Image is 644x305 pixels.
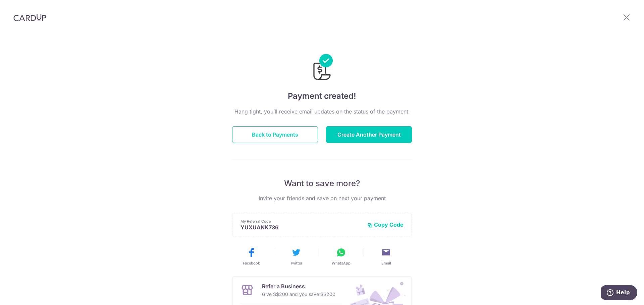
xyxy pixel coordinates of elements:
[232,107,412,116] p: Hang tight, you’ll receive email updates on the status of the payment.
[240,219,362,224] p: My Referral Code
[232,90,412,102] h4: Payment created!
[243,260,260,266] span: Facebook
[366,247,406,266] button: Email
[232,194,412,202] p: Invite your friends and save on next your payment
[367,221,404,228] button: Copy Code
[290,260,302,266] span: Twitter
[231,247,271,266] button: Facebook
[240,224,362,231] p: YUXUANK736
[321,247,361,266] button: WhatsApp
[311,54,333,82] img: Payments
[381,260,391,266] span: Email
[326,126,412,143] button: Create Another Payment
[601,285,637,302] iframe: Opens a widget where you can find more information
[232,178,412,189] p: Want to save more?
[332,260,351,266] span: WhatsApp
[276,247,316,266] button: Twitter
[13,13,46,21] img: CardUp
[232,126,318,143] button: Back to Payments
[262,290,335,298] p: Give S$200 and you save S$200
[262,282,335,290] p: Refer a Business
